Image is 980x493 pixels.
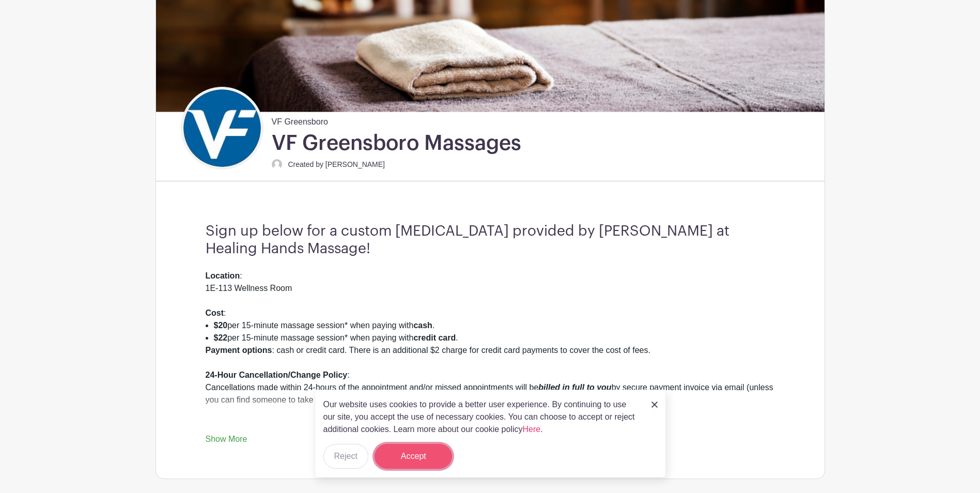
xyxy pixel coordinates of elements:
[272,130,521,156] h1: VF Greensboro Massages
[323,398,641,436] p: Our website uses cookies to provide a better user experience. By continuing to use our site, you ...
[206,371,348,379] strong: 24-Hour Cancellation/Change Policy
[413,321,432,330] strong: cash
[523,425,541,434] a: Here
[538,383,611,392] em: billed in full to you
[272,112,328,128] span: VF Greensboro
[214,332,775,344] li: per 15-minute massage session* when paying with .
[206,271,240,280] strong: Location
[651,402,658,408] img: close_button-5f87c8562297e5c2d7936805f587ecaba9071eb48480494691a3f1689db116b3.svg
[214,321,228,330] strong: $20
[272,159,282,170] img: default-ce2991bfa6775e67f084385cd625a349d9dcbb7a52a09fb2fda1e96e2d18dcdb.png
[206,309,224,317] strong: Cost
[206,435,247,448] a: Show More
[288,160,385,168] small: Created by [PERSON_NAME]
[214,333,228,342] strong: $22
[375,444,452,469] button: Accept
[183,89,261,167] img: VF_Icon_FullColor_CMYK-small.jpg
[323,444,368,469] button: Reject
[206,344,775,493] div: : cash or credit card. There is an additional $2 charge for credit card payments to cover the cos...
[206,223,775,257] h3: Sign up below for a custom [MEDICAL_DATA] provided by [PERSON_NAME] at Healing Hands Massage!
[413,333,456,342] strong: credit card
[206,346,272,355] strong: Payment options
[214,319,775,332] li: per 15-minute massage session* when paying with .
[206,270,775,319] div: : 1E-113 Wellness Room :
